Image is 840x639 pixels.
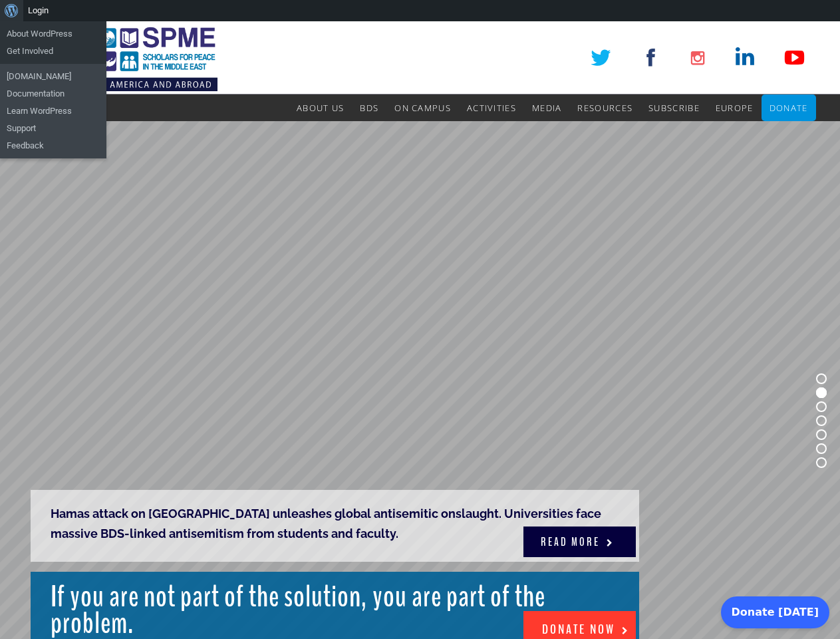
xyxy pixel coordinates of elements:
a: Resources [577,95,632,121]
a: On Campus [394,95,451,121]
span: BDS [360,102,378,114]
span: Subscribe [648,102,700,114]
span: Donate [770,102,808,114]
span: Media [532,102,562,114]
a: BDS [360,95,378,121]
a: Donate [770,95,808,121]
a: Subscribe [648,95,700,121]
a: Media [532,95,562,121]
a: READ MORE [523,527,636,557]
span: About Us [297,102,344,114]
a: Activities [467,95,516,121]
span: Resources [577,102,632,114]
span: Activities [467,102,516,114]
a: About Us [297,95,344,121]
span: Europe [716,102,754,114]
img: SPME [25,21,217,95]
a: Europe [716,95,754,121]
rs-layer: Hamas attack on [GEOGRAPHIC_DATA] unleashes global antisemitic onslaught. Universities face massi... [31,490,639,562]
span: On Campus [394,102,451,114]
